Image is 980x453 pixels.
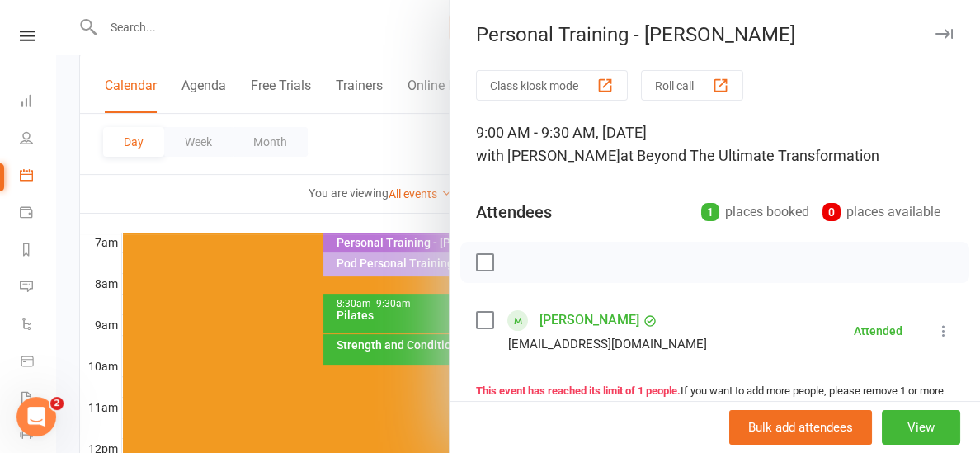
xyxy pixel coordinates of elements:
span: at Beyond The Ultimate Transformation [620,147,879,164]
div: Attended [854,325,902,337]
button: Class kiosk mode [476,70,628,101]
div: 1 [701,203,719,221]
span: with [PERSON_NAME] [476,147,620,164]
div: places available [822,201,940,224]
div: places booked [701,201,809,224]
div: If you want to add more people, please remove 1 or more attendees. [476,383,954,418]
a: Dashboard [20,84,57,121]
div: [EMAIL_ADDRESS][DOMAIN_NAME] [508,333,707,355]
div: 0 [822,203,841,221]
a: [PERSON_NAME] [539,307,639,333]
button: View [882,410,960,445]
a: Calendar [20,158,57,196]
div: Personal Training - [PERSON_NAME] [450,23,980,46]
button: Bulk add attendees [729,410,872,445]
iframe: Intercom live chat [16,397,56,436]
a: Product Sales [20,344,57,381]
span: 2 [50,397,64,410]
a: Payments [20,196,57,233]
a: People [20,121,57,158]
a: Reports [20,233,57,270]
button: Roll call [641,70,743,101]
strong: This event has reached its limit of 1 people. [476,385,681,397]
div: 9:00 AM - 9:30 AM, [DATE] [476,121,954,168]
div: Attendees [476,201,552,224]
